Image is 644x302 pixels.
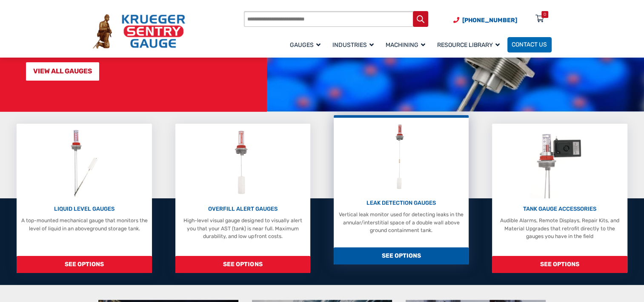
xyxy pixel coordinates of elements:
a: Gauges [286,36,328,53]
span: SEE OPTIONS [175,256,311,273]
a: Contact Us [507,37,552,52]
a: Industries [328,36,381,53]
span: Gauges [290,41,321,49]
a: VIEW ALL GAUGES [26,62,99,81]
a: Tank Gauge Accessories TANK GAUGE ACCESSORIES Audible Alarms, Remote Displays, Repair Kits, and M... [492,124,627,273]
a: Phone Number (920) 434-8860 [453,16,517,25]
img: Tank Gauge Accessories [530,128,590,198]
p: Vertical leak monitor used for detecting leaks in the annular/interstitial space of a double wall... [337,211,465,234]
a: Resource Library [433,36,507,53]
a: Liquid Level Gauges LIQUID LEVEL GAUGES A top-mounted mechanical gauge that monitors the level of... [17,124,152,273]
p: High-level visual gauge designed to visually alert you that your AST (tank) is near full. Maximum... [179,217,306,240]
img: Overfill Alert Gauges [226,128,259,198]
span: SEE OPTIONS [492,256,627,273]
img: Leak Detection Gauges [386,122,416,192]
p: A top-mounted mechanical gauge that monitors the level of liquid in an aboveground storage tank. [20,217,148,232]
a: Overfill Alert Gauges OVERFILL ALERT GAUGES High-level visual gauge designed to visually alert yo... [175,124,311,273]
span: Machining [386,41,425,49]
p: OVERFILL ALERT GAUGES [179,205,306,213]
img: Liquid Level Gauges [65,128,104,198]
span: Resource Library [437,41,500,49]
p: Audible Alarms, Remote Displays, Repair Kits, and Material Upgrades that retrofit directly to the... [496,217,624,240]
span: [PHONE_NUMBER] [462,17,517,24]
span: SEE OPTIONS [17,256,152,273]
span: SEE OPTIONS [334,247,469,265]
a: Machining [381,36,433,53]
span: Industries [332,41,374,49]
a: Leak Detection Gauges LEAK DETECTION GAUGES Vertical leak monitor used for detecting leaks in the... [334,115,469,264]
span: Contact Us [512,41,547,49]
div: 0 [544,11,546,18]
p: LIQUID LEVEL GAUGES [20,205,148,213]
p: LEAK DETECTION GAUGES [337,199,465,207]
img: Krueger Sentry Gauge [93,14,185,48]
p: TANK GAUGE ACCESSORIES [496,205,624,213]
